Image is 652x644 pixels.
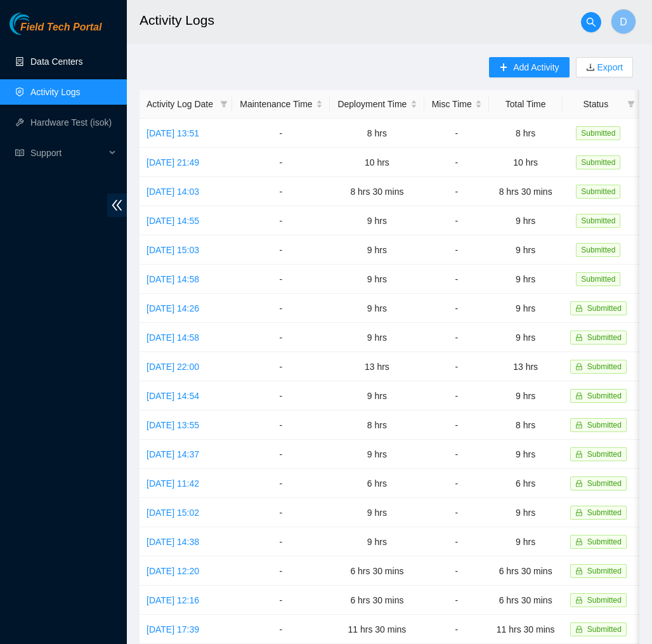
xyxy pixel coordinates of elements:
td: - [424,352,489,381]
td: 9 hrs [330,323,424,352]
a: [DATE] 12:16 [147,595,199,605]
td: - [424,615,489,644]
span: filter [218,95,230,114]
a: [DATE] 21:49 [147,157,199,168]
td: - [424,265,489,294]
td: - [424,498,489,527]
span: Submitted [587,362,622,371]
span: Submitted [576,126,620,140]
a: [DATE] 11:42 [147,478,199,489]
td: 9 hrs [489,206,563,235]
img: Akamai Technologies [10,13,64,35]
a: [DATE] 13:51 [147,128,199,138]
span: lock [575,392,583,400]
td: 6 hrs 30 mins [330,586,424,615]
a: [DATE] 22:00 [147,362,199,372]
td: 9 hrs [330,527,424,556]
a: [DATE] 14:03 [147,187,199,197]
td: 9 hrs [330,265,424,294]
span: Field Tech Portal [20,22,101,34]
td: - [424,235,489,265]
a: [DATE] 17:39 [147,624,199,634]
a: Activity Logs [30,87,81,97]
td: 9 hrs [489,381,563,411]
td: 9 hrs [489,323,563,352]
span: lock [575,509,583,516]
td: - [232,527,330,556]
span: Submitted [587,567,622,575]
td: 9 hrs [330,498,424,527]
span: Submitted [587,304,622,313]
td: - [424,469,489,498]
span: Submitted [587,391,622,400]
td: 8 hrs [489,119,563,148]
span: Submitted [576,243,620,257]
span: Submitted [587,450,622,459]
a: [DATE] 14:58 [147,332,199,343]
td: 10 hrs [330,148,424,177]
span: plus [499,63,508,73]
span: lock [575,421,583,429]
a: [DATE] 14:26 [147,303,199,313]
td: - [232,119,330,148]
td: 9 hrs [330,235,424,265]
a: Export [595,62,623,72]
td: - [232,265,330,294]
td: - [232,177,330,206]
td: - [424,411,489,440]
td: 9 hrs [330,440,424,469]
td: 11 hrs 30 mins [489,615,563,644]
a: [DATE] 14:55 [147,216,199,226]
td: 8 hrs [330,119,424,148]
td: - [424,148,489,177]
td: 10 hrs [489,148,563,177]
span: filter [627,100,635,108]
button: search [581,12,601,32]
td: - [232,586,330,615]
span: lock [575,538,583,546]
a: [DATE] 14:58 [147,274,199,284]
span: read [15,148,24,157]
span: double-left [107,194,127,217]
span: D [620,14,627,30]
span: lock [575,626,583,633]
td: - [232,498,330,527]
td: - [424,323,489,352]
span: Status [570,97,622,111]
span: Submitted [587,479,622,488]
span: Submitted [587,508,622,517]
span: lock [575,480,583,487]
td: - [232,294,330,323]
td: - [424,556,489,586]
span: Submitted [587,421,622,430]
span: Submitted [587,537,622,546]
td: 9 hrs [489,265,563,294]
span: Submitted [587,333,622,342]
td: 9 hrs [489,235,563,265]
td: - [424,440,489,469]
td: 9 hrs [330,206,424,235]
span: Activity Log Date [147,97,215,111]
td: - [424,586,489,615]
span: download [586,63,595,73]
a: [DATE] 14:37 [147,449,199,459]
td: - [232,323,330,352]
td: 9 hrs [330,294,424,323]
td: 13 hrs [489,352,563,381]
button: downloadExport [576,57,633,77]
span: lock [575,596,583,604]
a: [DATE] 14:38 [147,537,199,547]
td: - [232,381,330,411]
td: - [232,469,330,498]
td: 8 hrs 30 mins [330,177,424,206]
td: - [424,527,489,556]
td: 9 hrs [489,440,563,469]
span: Support [30,140,105,166]
td: - [232,556,330,586]
td: 9 hrs [489,294,563,323]
span: filter [220,100,228,108]
a: [DATE] 13:55 [147,420,199,430]
span: Submitted [587,596,622,605]
td: - [424,119,489,148]
td: - [232,615,330,644]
